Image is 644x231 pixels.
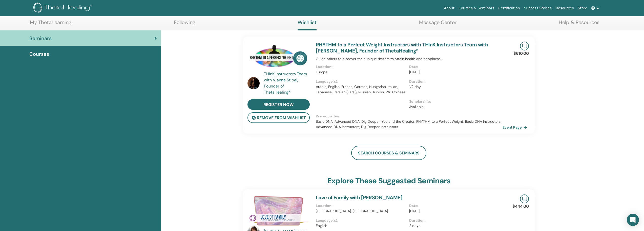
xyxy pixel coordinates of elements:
img: RHYTHM to a Perfect Weight Instructors [247,42,310,73]
a: Courses & Seminars [456,4,496,13]
p: Prerequisites : [316,114,503,119]
p: Date : [409,203,500,208]
p: Duration : [409,79,500,84]
p: Scholarship : [409,99,500,104]
p: $610.00 [513,50,529,57]
p: Location : [316,64,406,69]
img: Live Online Seminar [520,42,529,50]
p: Location : [316,203,406,208]
img: default.jpg [247,77,260,89]
a: Love of Family with [PERSON_NAME] [316,194,402,201]
p: English [316,223,406,228]
p: [GEOGRAPHIC_DATA], [GEOGRAPHIC_DATA] [316,208,406,214]
a: Certification [496,4,522,13]
a: Message Center [419,19,456,29]
p: Guide others to discover their unique rhythm to attain health and happiness... [316,56,503,62]
p: Basic DNA, Advanced DNA, Dig Deeper, You and the Creator, RHYTHM to a Perfect Weight, Basic DNA I... [316,119,503,130]
p: Arabic, English, French, German, Hungarian, Italian, Japanese, Persian (Farsi), Russian, Turkish,... [316,84,406,95]
p: 2 days [409,223,500,228]
span: register now [263,102,294,107]
a: My ThetaLearning [30,19,71,29]
a: Help & Resources [559,19,599,29]
a: register now [247,99,310,110]
img: Love of Family [247,194,310,227]
p: Language(s) : [316,218,406,223]
img: Live Online Seminar [520,194,529,203]
div: Open Intercom Messenger [627,214,639,226]
p: [DATE] [409,69,500,75]
a: THInK Instructors Team with Vianna Stibal, Founder of ThetaHealing® [264,71,311,95]
a: Store [576,4,589,13]
a: Following [174,19,195,29]
span: Seminars [29,34,52,42]
img: logo.png [33,3,94,14]
a: Success Stories [522,4,554,13]
p: Date : [409,64,500,69]
a: About [442,4,456,13]
button: remove from wishlist [247,112,310,123]
span: Courses [29,50,49,58]
a: Resources [554,4,576,13]
p: Duration : [409,218,500,223]
a: Event Page [503,123,529,131]
p: $444.00 [512,203,529,209]
p: [DATE] [409,208,500,214]
a: search courses & seminars [351,146,426,160]
a: RHYTHM to a Perfect Weight Instructors with THInK Instructors Team with [PERSON_NAME], Founder of... [316,41,488,54]
h3: explore these suggested seminars [327,176,450,185]
p: 1/2 day [409,84,500,90]
p: Available [409,104,500,110]
p: Language(s) : [316,79,406,84]
p: Europe [316,69,406,75]
a: Wishlist [298,19,317,30]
